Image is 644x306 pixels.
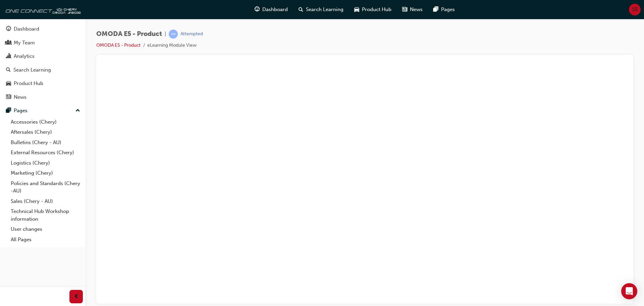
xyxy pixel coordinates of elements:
a: Marketing (Chery) [8,168,83,178]
a: guage-iconDashboard [249,3,293,16]
div: My Team [14,39,35,47]
span: search-icon [299,5,303,14]
span: | [165,30,166,38]
a: Bulletins (Chery - AU) [8,137,83,148]
a: Sales (Chery - AU) [8,196,83,207]
div: Dashboard [14,25,39,33]
span: pages-icon [433,5,438,14]
span: car-icon [354,5,359,14]
a: Product Hub [3,77,83,90]
div: Pages [14,107,28,115]
img: oneconnect [3,3,80,16]
span: Dashboard [262,6,288,13]
a: Accessories (Chery) [8,117,83,127]
a: User changes [8,224,83,234]
a: Analytics [3,50,83,62]
span: prev-icon [74,293,79,301]
button: Pages [3,104,83,117]
a: OMODA E5 - Product [96,42,141,48]
a: External Resources (Chery) [8,147,83,158]
span: chart-icon [6,53,11,59]
a: Dashboard [3,23,83,35]
div: Analytics [14,52,35,60]
div: Search Learning [13,66,51,74]
span: pages-icon [6,108,11,114]
a: Aftersales (Chery) [8,127,83,137]
li: eLearning Module View [147,42,197,49]
a: pages-iconPages [428,3,460,16]
span: car-icon [6,81,11,87]
button: DashboardMy TeamAnalyticsSearch LearningProduct HubNews [3,21,83,104]
div: Open Intercom Messenger [621,283,637,299]
span: OMODA E5 - Product [96,30,162,38]
span: people-icon [6,40,11,46]
a: Logistics (Chery) [8,158,83,168]
a: car-iconProduct Hub [349,3,397,16]
a: Search Learning [3,64,83,76]
span: guage-icon [6,26,11,32]
span: Product Hub [362,6,391,13]
a: All Pages [8,234,83,245]
span: guage-icon [255,5,260,14]
a: News [3,91,83,103]
div: Product Hub [14,80,43,87]
span: Search Learning [306,6,343,13]
span: news-icon [402,5,407,14]
span: SS [632,6,638,13]
a: My Team [3,37,83,49]
a: Policies and Standards (Chery -AU) [8,178,83,196]
span: News [410,6,423,13]
span: up-icon [75,106,80,115]
span: search-icon [6,67,11,73]
span: learningRecordVerb_ATTEMPT-icon [169,30,178,39]
span: Pages [441,6,455,13]
a: search-iconSearch Learning [293,3,349,16]
button: SS [629,4,641,15]
a: news-iconNews [397,3,428,16]
div: Attempted [180,31,203,37]
a: Technical Hub Workshop information [8,206,83,224]
div: News [14,93,26,101]
span: news-icon [6,94,11,100]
